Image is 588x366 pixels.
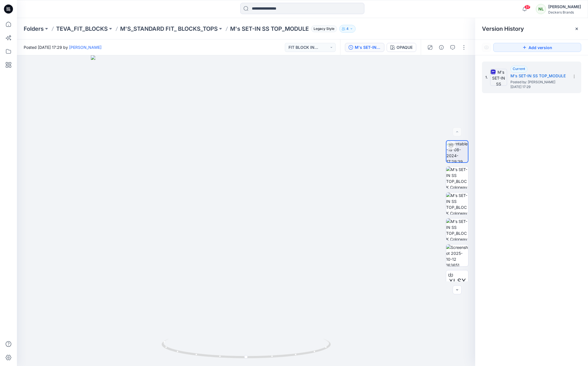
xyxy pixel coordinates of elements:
[355,44,381,51] div: M's SET-IN SS TOP_MODULE
[510,79,567,85] span: Posted by: Natalya Lituta
[437,43,446,52] button: Details
[230,25,309,33] p: M's SET-IN SS TOP_MODULE
[482,25,524,32] span: Version History
[548,10,581,14] div: Deckers Brands
[485,75,488,80] span: 1.
[510,73,567,79] h5: M's SET-IN SS TOP_MODULE
[524,5,530,9] span: 37
[513,67,525,71] span: Current
[510,85,567,89] span: [DATE] 17:29
[490,69,507,86] img: M's SET-IN SS TOP_MODULE
[120,25,218,33] a: M'S_STANDARD FIT_ BLOCKS_TOPS
[309,25,337,33] button: Legacy Style
[446,244,468,266] img: Screenshot 2025-10-12 163651
[397,44,413,51] div: OPAQUE
[446,141,468,162] img: turntable-19-08-2024-17:29:39
[536,4,546,14] div: NL
[482,43,491,52] button: Show Hidden Versions
[387,43,416,52] button: OPAQUE
[446,192,468,214] img: M's SET-IN SS TOP_BLOCK_Colorway 1_Back
[446,166,468,189] img: M's SET-IN SS TOP_BLOCK_Colorway 1
[548,3,581,10] div: [PERSON_NAME]
[311,25,337,32] span: Legacy Style
[446,218,468,240] img: M's SET-IN SS TOP_BLOCK_Colorway 1_Left
[449,276,466,286] span: XLSX
[345,43,384,52] button: M's SET-IN SS TOP_MODULE
[346,26,349,32] p: 4
[24,44,102,50] span: Posted [DATE] 17:29 by
[339,25,356,33] button: 4
[69,45,102,50] a: [PERSON_NAME]
[574,27,579,31] button: Close
[24,25,44,33] a: Folders
[493,43,581,52] button: Add version
[56,25,108,33] a: TEVA_FIT_BLOCKS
